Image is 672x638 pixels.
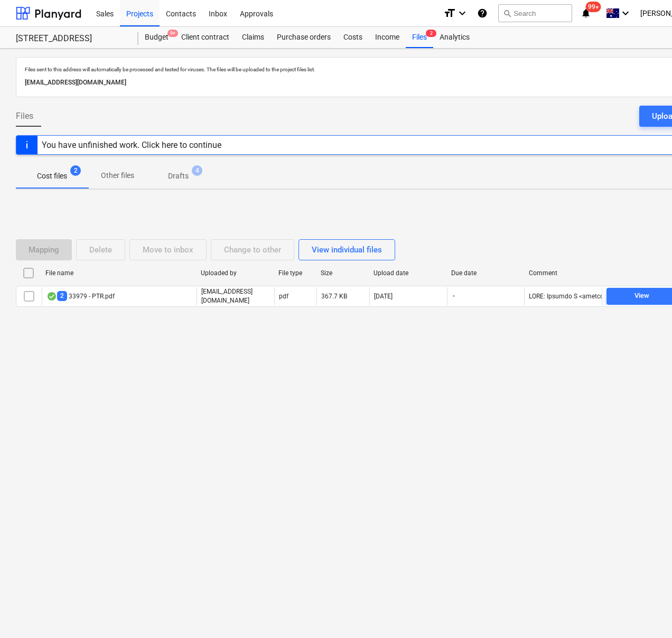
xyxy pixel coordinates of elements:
[201,287,270,305] p: [EMAIL_ADDRESS][DOMAIN_NAME]
[586,2,601,12] span: 99+
[201,269,270,277] div: Uploaded by
[451,269,520,277] div: Due date
[167,30,178,37] span: 9+
[433,27,476,48] a: Analytics
[37,171,67,182] p: Cost files
[138,27,175,48] div: Budget
[168,171,189,182] p: Drafts
[101,170,134,181] p: Other files
[46,291,115,301] div: 33979 - PTR.pdf
[426,30,436,37] span: 2
[70,165,81,176] span: 2
[45,269,192,277] div: File name
[369,27,406,48] a: Income
[374,269,443,277] div: Upload date
[456,7,469,20] i: keyboard_arrow_down
[634,290,649,302] div: View
[298,239,395,260] button: View individual files
[477,7,488,20] i: Knowledge base
[312,243,382,257] div: View individual files
[498,4,572,22] button: Search
[581,7,591,20] i: notifications
[321,293,347,300] div: 367.7 KB
[236,27,270,48] a: Claims
[452,292,456,301] span: -
[529,269,598,277] div: Comment
[337,27,369,48] a: Costs
[42,140,221,150] div: You have unfinished work. Click here to continue
[279,293,288,300] div: pdf
[374,293,393,300] div: [DATE]
[619,587,672,638] iframe: Chat Widget
[619,7,632,20] i: keyboard_arrow_down
[406,27,433,48] a: Files2
[503,9,511,17] span: search
[443,7,456,20] i: format_size
[138,27,175,48] a: Budget9+
[46,292,57,301] div: OCR finished
[270,27,337,48] a: Purchase orders
[16,33,126,44] div: [STREET_ADDRESS]
[321,269,365,277] div: Size
[192,165,202,176] span: 4
[278,269,312,277] div: File type
[175,27,236,48] a: Client contract
[406,27,433,48] div: Files
[16,110,33,123] span: Files
[57,291,67,301] span: 2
